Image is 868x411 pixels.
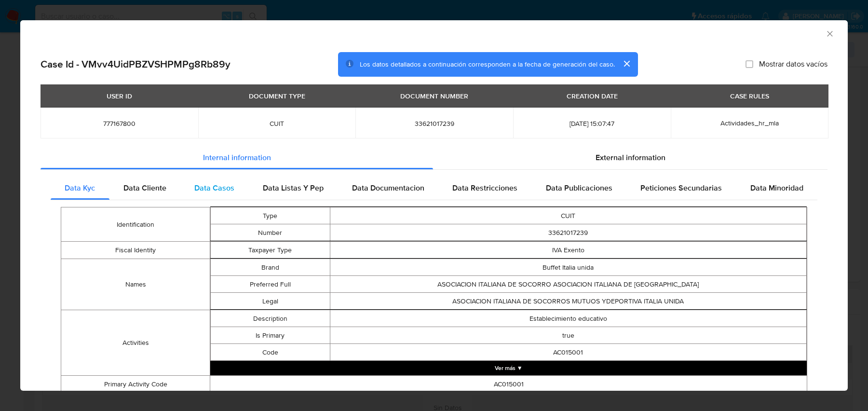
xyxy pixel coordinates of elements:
td: Code [211,344,330,361]
span: Data Casos [194,182,234,193]
button: cerrar [615,52,638,75]
span: Data Kyc [65,182,95,193]
span: Data Publicaciones [546,182,612,193]
td: Number [211,224,330,241]
div: DOCUMENT NUMBER [394,88,474,104]
td: Primary Activity Code [61,376,210,393]
td: Fiscal Identity [61,242,210,259]
td: ASOCIACION ITALIANA DE SOCORROS MUTUOS YDEPORTIVA ITALIA UNIDA [330,293,807,310]
span: Data Restricciones [452,182,517,193]
td: Description [211,310,330,327]
span: 33621017239 [367,119,502,128]
td: Identification [61,207,210,242]
td: AC015001 [210,376,807,393]
div: CREATION DATE [561,88,624,104]
td: IVA Exento [330,242,807,259]
td: Buffet Italia unida [330,259,807,276]
td: Names [61,259,210,310]
span: CUIT [210,119,344,128]
span: External information [596,152,665,163]
td: ASOCIACION ITALIANA DE SOCORRO ASOCIACION ITALIANA DE [GEOGRAPHIC_DATA] [330,276,807,293]
h2: Case Id - VMvv4UidPBZVSHPMPg8Rb89y [41,58,231,70]
div: closure-recommendation-modal [20,20,848,391]
span: Data Minoridad [750,182,803,193]
td: Activities [61,310,210,376]
input: Mostrar datos vacíos [746,60,753,68]
span: Data Listas Y Pep [263,182,324,193]
div: DOCUMENT TYPE [243,88,311,104]
span: Internal information [203,152,271,163]
div: CASE RULES [724,88,775,104]
div: Detailed info [41,146,827,169]
td: Brand [211,259,330,276]
td: 33621017239 [330,224,807,241]
span: Peticiones Secundarias [640,182,722,193]
td: Preferred Full [211,276,330,293]
td: true [330,327,807,344]
span: Data Documentacion [352,182,424,193]
td: Legal [211,293,330,310]
span: Los datos detallados a continuación corresponden a la fecha de generación del caso. [360,59,615,69]
button: Expand array [210,361,807,375]
span: Data Cliente [123,182,166,193]
span: Mostrar datos vacíos [759,59,827,69]
td: CUIT [330,207,807,224]
span: Actividades_hr_mla [720,118,779,128]
div: Detailed internal info [51,177,817,200]
span: 777167800 [52,119,187,128]
td: Is Primary [211,327,330,344]
td: Taxpayer Type [211,242,330,259]
span: [DATE] 15:07:47 [525,119,659,128]
td: Establecimiento educativo [330,310,807,327]
div: USER ID [101,88,138,104]
button: Cerrar ventana [825,29,834,38]
td: Type [211,207,330,224]
td: AC015001 [330,344,807,361]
